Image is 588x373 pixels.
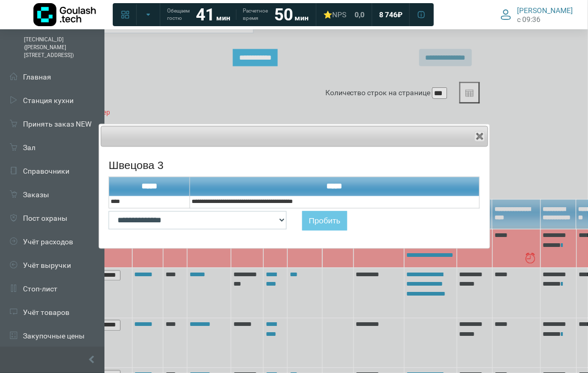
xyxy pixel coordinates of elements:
span: Обещаем гостю [167,7,190,22]
span: Расчетное время [243,7,268,22]
span: NPS [332,10,346,19]
span: c 09:36 [518,15,541,24]
span: мин [295,14,309,22]
img: Логотип компании Goulash.tech [33,3,96,26]
span: мин [216,14,230,22]
button: Пробить [302,211,348,231]
span: ₽ [397,10,403,19]
a: ⭐NPS 0,0 [317,5,371,24]
a: Обещаем гостю 41 мин Расчетное время 50 мин [161,5,315,24]
button: Close [475,131,485,142]
a: 8 746 ₽ [373,5,409,24]
span: 0,0 [355,10,364,19]
button: [PERSON_NAME] c 09:36 [495,4,580,26]
span: 8 746 [379,10,397,19]
div: ⭐ [323,10,346,19]
h4: Швецова 3 [109,159,480,172]
span: [PERSON_NAME] [518,6,573,15]
strong: 50 [274,5,293,25]
strong: 41 [196,5,215,25]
